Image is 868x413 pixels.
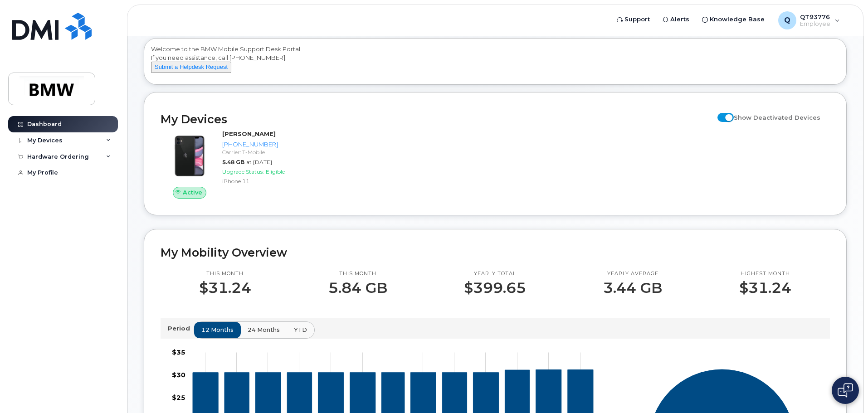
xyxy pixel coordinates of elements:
[328,280,387,296] p: 5.84 GB
[161,246,830,259] h2: My Mobility Overview
[717,109,725,116] input: Show Deactivated Devices
[464,270,526,277] p: Yearly total
[151,62,231,73] button: Submit a Helpdesk Request
[161,112,713,126] h2: My Devices
[151,63,231,70] a: Submit a Helpdesk Request
[151,45,839,81] div: Welcome to the BMW Mobile Support Desk Portal If you need assistance, call [PHONE_NUMBER].
[670,15,689,24] span: Alerts
[739,280,791,296] p: $31.24
[172,370,185,379] tspan: $30
[772,11,846,29] div: QT93776
[294,326,307,334] span: YTD
[739,270,791,277] p: Highest month
[222,159,244,165] span: 5.48 GB
[624,15,650,24] span: Support
[328,270,387,277] p: This month
[696,10,771,29] a: Knowledge Base
[199,270,251,277] p: This month
[464,280,526,296] p: $399.65
[222,130,276,137] strong: [PERSON_NAME]
[168,134,211,178] img: iPhone_11.jpg
[222,168,264,175] span: Upgrade Status:
[172,393,185,401] tspan: $25
[734,114,820,121] span: Show Deactivated Devices
[248,326,280,334] span: 24 months
[161,130,320,199] a: Active[PERSON_NAME][PHONE_NUMBER]Carrier: T-Mobile5.48 GBat [DATE]Upgrade Status:EligibleiPhone 11
[603,280,662,296] p: 3.44 GB
[656,10,696,29] a: Alerts
[168,324,194,333] p: Period
[199,280,251,296] p: $31.24
[222,148,316,156] div: Carrier: T-Mobile
[838,383,853,398] img: Open chat
[603,270,662,277] p: Yearly average
[172,348,185,356] tspan: $35
[222,140,316,149] div: [PHONE_NUMBER]
[183,188,202,197] span: Active
[710,15,765,24] span: Knowledge Base
[800,13,830,20] span: QT93776
[246,159,272,165] span: at [DATE]
[800,20,830,28] span: Employee
[610,10,656,29] a: Support
[266,168,285,175] span: Eligible
[784,15,790,26] span: Q
[222,177,316,185] div: iPhone 11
